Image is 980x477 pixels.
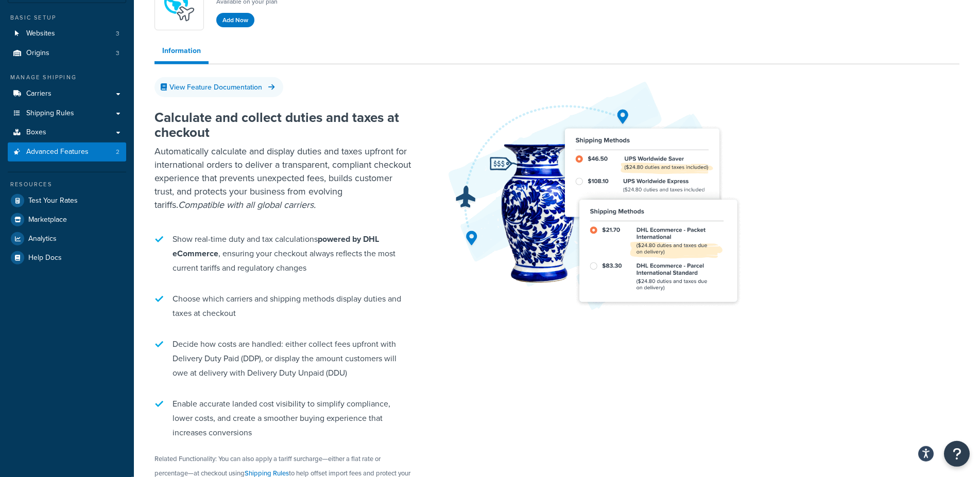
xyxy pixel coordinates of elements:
li: Choose which carriers and shipping methods display duties and taxes at checkout [154,287,412,326]
img: Duties & Taxes [443,79,752,311]
span: Advanced Features [26,148,89,156]
span: 3 [116,49,119,58]
span: Shipping Rules [26,109,74,118]
button: Open Resource Center [944,441,970,467]
a: Shipping Rules [8,104,126,123]
span: 2 [116,148,119,156]
a: Help Docs [8,249,126,267]
a: View Feature Documentation [154,77,283,97]
i: Compatible with all global carriers. [178,198,316,211]
div: Basic Setup [8,13,126,22]
p: Automatically calculate and display duties and taxes upfront for international orders to deliver ... [154,145,412,211]
span: Boxes [26,128,46,137]
span: Origins [26,49,49,58]
li: Websites [8,24,126,43]
button: Add Now [216,13,254,27]
div: Resources [8,180,126,189]
a: Marketplace [8,210,126,229]
a: Analytics [8,229,126,248]
a: Information [154,41,209,64]
li: Show real-time duty and tax calculations , ensuring your checkout always reflects the most curren... [154,227,412,280]
a: Websites3 [8,24,126,43]
a: Carriers [8,84,126,103]
span: Marketplace [28,216,67,224]
li: Origins [8,44,126,63]
li: Decide how costs are handled: either collect fees upfront with Delivery Duty Paid (DDP), or displ... [154,332,412,385]
span: Carriers [26,90,51,98]
span: 3 [116,29,119,38]
h2: Calculate and collect duties and taxes at checkout [154,110,412,139]
span: Help Docs [28,254,62,262]
a: Test Your Rates [8,191,126,210]
a: Advanced Features2 [8,143,126,162]
span: Analytics [28,235,57,243]
a: Origins3 [8,44,126,63]
li: Enable accurate landed cost visibility to simplify compliance, lower costs, and create a smoother... [154,392,412,445]
div: Manage Shipping [8,73,126,82]
span: Test Your Rates [28,197,78,205]
li: Advanced Features [8,143,126,162]
span: Websites [26,29,55,38]
a: Boxes [8,123,126,142]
